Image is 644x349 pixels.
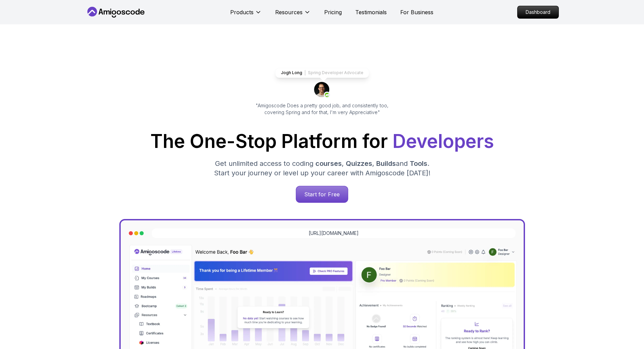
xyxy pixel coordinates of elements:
[275,8,311,22] button: Resources
[392,130,494,152] span: Developers
[246,102,398,116] p: "Amigoscode Does a pretty good job, and consistently too, covering Spring and for that, I'm very ...
[314,82,330,98] img: josh long
[91,132,553,151] h1: The One-Stop Platform for
[308,70,363,75] p: Spring Developer Advocate
[230,8,262,22] button: Products
[410,159,427,168] span: Tools
[518,6,558,18] p: Dashboard
[309,230,359,237] a: [URL][DOMAIN_NAME]
[324,8,342,16] a: Pricing
[376,159,396,168] span: Builds
[296,186,348,203] a: Start for Free
[209,159,436,178] p: Get unlimited access to coding , , and . Start your journey or level up your career with Amigosco...
[517,6,559,19] a: Dashboard
[296,186,348,202] p: Start for Free
[230,8,254,16] p: Products
[346,159,372,168] span: Quizzes
[355,8,387,16] a: Testimonials
[281,70,302,75] p: Jogh Long
[275,8,303,16] p: Resources
[315,159,342,168] span: courses
[400,8,433,16] a: For Business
